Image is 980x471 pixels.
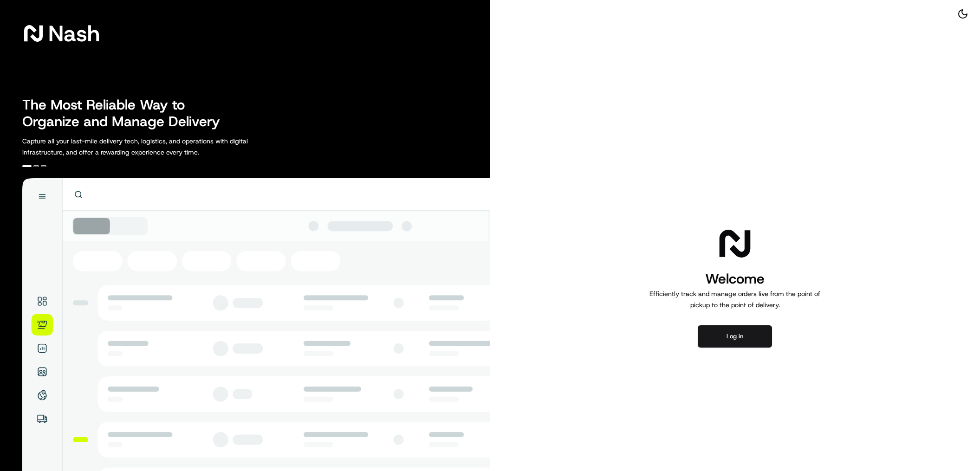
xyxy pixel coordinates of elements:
button: Log in [698,325,772,348]
p: Efficiently track and manage orders live from the point of pickup to the point of delivery. [646,288,824,310]
h1: Welcome [646,270,824,288]
p: Capture all your last-mile delivery tech, logistics, and operations with digital infrastructure, ... [22,135,290,158]
span: Nash [48,24,100,43]
h2: The Most Reliable Way to Organize and Manage Delivery [22,97,230,130]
